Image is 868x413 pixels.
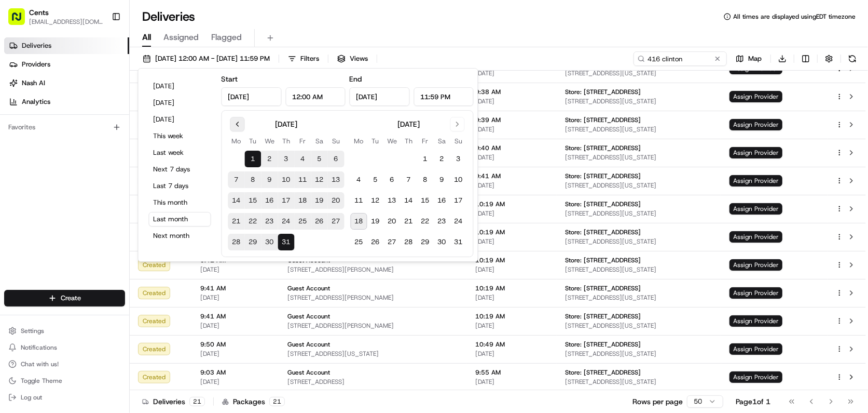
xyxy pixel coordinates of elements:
[565,172,641,180] span: Store: [STREET_ADDRESS]
[4,4,107,29] button: Cents[EMAIL_ADDRESS][DOMAIN_NAME]
[47,99,170,110] div: Start new chat
[565,294,713,302] span: [STREET_ADDRESS][US_STATE]
[475,256,548,264] span: 10:19 AM
[21,190,29,198] img: 1736555255976-a54dd68f-1ca7-489b-9aae-adbdc363a1c4
[475,378,548,386] span: [DATE]
[21,327,44,335] span: Settings
[565,312,641,321] span: Store: [STREET_ADDRESS]
[161,133,189,145] button: See all
[475,116,548,124] span: 9:39 AM
[475,125,548,134] span: [DATE]
[200,340,271,349] span: 9:50 AM
[475,322,548,330] span: [DATE]
[287,265,459,274] span: [STREET_ADDRESS][PERSON_NAME]
[475,200,548,208] span: 10:19 AM
[475,350,548,358] span: [DATE]
[333,51,373,66] button: Views
[86,161,90,169] span: •
[565,181,713,190] span: [STREET_ADDRESS][US_STATE]
[73,257,126,265] a: Powered byPylon
[278,171,295,188] button: 10
[285,87,346,106] input: Time
[98,232,167,243] span: API Documentation
[384,136,401,146] th: Wednesday
[351,234,367,250] button: 25
[200,294,271,302] span: [DATE]
[245,136,261,146] th: Tuesday
[565,284,641,292] span: Store: [STREET_ADDRESS]
[384,213,401,230] button: 20
[729,259,782,271] span: Assign Provider
[475,144,548,152] span: 9:40 AM
[434,213,450,230] button: 23
[222,396,285,407] div: Packages
[278,234,295,250] button: 31
[4,290,125,307] button: Create
[149,162,211,177] button: Next 7 days
[10,135,66,143] div: Past conversations
[351,136,367,146] th: Monday
[61,294,81,303] span: Create
[4,374,125,388] button: Toggle Theme
[228,171,245,188] button: 7
[328,171,345,188] button: 13
[86,189,90,197] span: •
[351,171,367,188] button: 4
[632,396,683,407] p: Rows per page
[384,171,401,188] button: 6
[565,228,641,236] span: Store: [STREET_ADDRESS]
[475,312,548,321] span: 10:19 AM
[729,175,782,186] span: Assign Provider
[22,60,50,69] span: Providers
[434,136,450,146] th: Saturday
[261,213,278,230] button: 23
[287,294,459,302] span: [STREET_ADDRESS][PERSON_NAME]
[21,162,29,170] img: 1736555255976-a54dd68f-1ca7-489b-9aae-adbdc363a1c4
[32,161,84,169] span: [PERSON_NAME]
[328,151,345,167] button: 6
[211,31,242,44] span: Flagged
[729,231,782,243] span: Assign Provider
[261,171,278,188] button: 9
[351,192,367,209] button: 11
[475,153,548,162] span: [DATE]
[163,31,199,44] span: Assigned
[565,265,713,274] span: [STREET_ADDRESS][US_STATE]
[311,136,328,146] th: Saturday
[200,368,271,377] span: 9:03 AM
[149,179,211,193] button: Last 7 days
[565,153,713,162] span: [STREET_ADDRESS][US_STATE]
[295,192,311,209] button: 18
[155,54,270,63] span: [DATE] 12:00 AM - [DATE] 11:59 PM
[200,312,271,321] span: 9:41 AM
[367,213,384,230] button: 19
[565,144,641,152] span: Store: [STREET_ADDRESS]
[261,192,278,209] button: 16
[565,69,713,77] span: [STREET_ADDRESS][US_STATE]
[295,213,311,230] button: 25
[245,213,261,230] button: 22
[434,151,450,167] button: 2
[10,10,31,31] img: Nash
[4,340,125,355] button: Notifications
[6,228,84,247] a: 📗Knowledge Base
[230,117,245,131] button: Go to previous month
[311,171,328,188] button: 12
[351,213,367,230] button: 18
[149,79,211,94] button: [DATE]
[475,228,548,236] span: 10:19 AM
[565,340,641,349] span: Store: [STREET_ADDRESS]
[29,18,103,26] button: [EMAIL_ADDRESS][DOMAIN_NAME]
[633,51,727,66] input: Type to search
[287,340,330,349] span: Guest Account
[367,192,384,209] button: 12
[401,192,417,209] button: 14
[401,213,417,230] button: 21
[22,41,51,50] span: Deliveries
[295,151,311,167] button: 4
[450,213,467,230] button: 24
[729,203,782,215] span: Assign Provider
[10,179,27,196] img: Masood Aslam
[47,110,143,118] div: We're available if you need us!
